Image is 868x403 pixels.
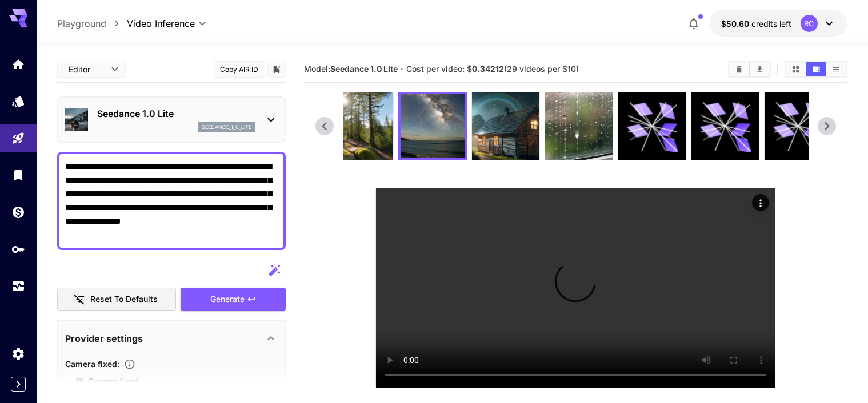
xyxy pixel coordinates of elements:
[721,19,751,29] span: $50.60
[786,62,806,76] button: Show videos in grid view
[210,292,245,307] span: Generate
[472,64,504,74] b: 0.34212
[721,18,791,30] div: $50.59505
[750,62,770,76] button: Download All
[710,10,847,37] button: $50.59505RC
[57,17,127,30] nav: breadcrumb
[472,92,539,160] img: ARpUcl92t0auAAAAAElFTkSuQmCC
[127,17,195,30] span: Video Inference
[57,17,106,30] a: Playground
[271,62,282,76] button: Add to library
[806,62,826,76] button: Show videos in video view
[11,131,25,146] div: Playground
[785,61,847,78] div: Show videos in grid viewShow videos in video viewShow videos in list view
[326,92,393,160] img: rMBwP8B+MjRfhGxKcMAAAAASUVORK5CYII=
[11,94,25,108] div: Models
[11,168,25,182] div: Library
[181,288,286,311] button: Generate
[11,377,26,392] button: Expand sidebar
[729,62,749,76] button: Clear videos
[57,288,176,311] button: Reset to defaults
[69,63,104,75] span: Editor
[65,102,278,137] div: Seedance 1.0 Liteseedance_1_0_lite
[11,279,25,293] div: Usage
[65,332,143,345] p: Provider settings
[214,61,265,78] button: Copy AIR ID
[826,62,846,76] button: Show videos in list view
[406,64,579,74] span: Cost per video: $ (29 videos per $10)
[11,205,25,219] div: Wallet
[11,242,25,256] div: API Keys
[801,15,818,32] div: RC
[728,61,771,78] div: Clear videosDownload All
[11,346,25,361] div: Settings
[330,64,398,74] b: Seedance 1.0 Lite
[97,107,255,120] p: Seedance 1.0 Lite
[401,94,465,158] img: 7w6Ux+nHvSgDgoTVl7Bzzk8+lzpdjaf8FAKzOLaFz1XfHAP5tCehrB4DfAZbW6C7qkAcWAAAAAElFTkSuQmCC
[752,194,769,211] div: Actions
[401,62,403,76] p: ·
[202,123,251,131] p: seedance_1_0_lite
[65,359,119,369] span: Camera fixed :
[545,92,613,160] img: fzDPU78AAAAABJRU5ErkJggg==
[751,19,791,29] span: credits left
[304,64,398,74] span: Model:
[65,325,278,352] div: Provider settings
[11,57,25,71] div: Home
